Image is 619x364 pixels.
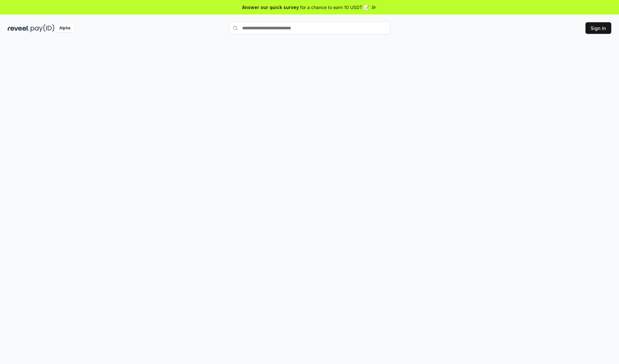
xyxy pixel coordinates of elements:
div: Alpha [56,24,74,32]
img: reveel_dark [8,24,29,32]
span: Answer our quick survey [242,4,299,11]
button: Sign In [585,22,611,34]
img: pay_id [31,24,54,32]
span: for a chance to earn 10 USDT 📝 [300,4,369,11]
